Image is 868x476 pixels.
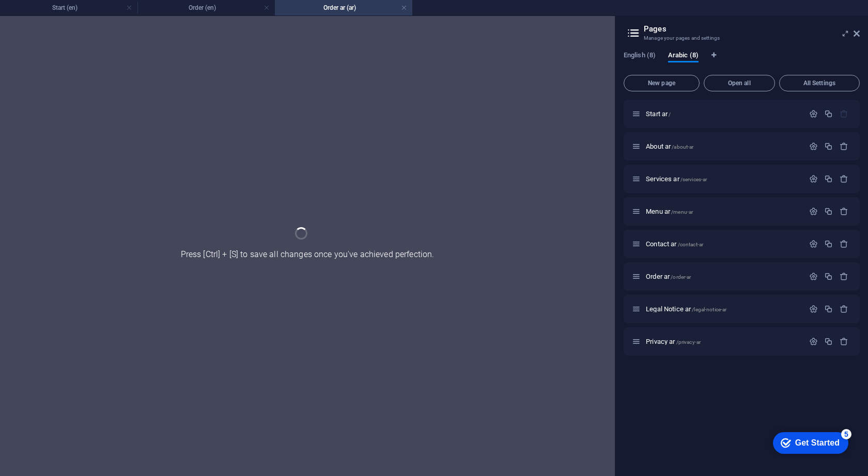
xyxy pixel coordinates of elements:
[671,209,693,215] span: /menu-ar
[643,338,804,345] div: Privacy ar/privacy-ar
[676,339,701,345] span: /privacy-ar
[643,110,804,117] div: Start ar/
[809,240,818,248] div: Settings
[644,24,860,34] h2: Pages
[840,207,848,216] div: Remove
[824,272,833,281] div: Duplicate
[76,2,87,12] div: 5
[646,175,707,183] span: Services ar
[680,177,707,182] span: /services-ar
[668,49,699,64] span: Arabic (8)
[8,5,84,27] div: Get Started 5 items remaining, 0% complete
[824,142,833,151] div: Duplicate
[624,51,860,71] div: Language Tabs
[643,143,804,150] div: About ar/about-ar
[646,208,693,215] span: Menu ar
[624,75,700,91] button: New page
[678,242,704,247] span: /contact-ar
[824,174,833,183] div: Duplicate
[824,207,833,216] div: Duplicate
[704,75,775,91] button: Open all
[840,305,848,313] div: Remove
[809,142,818,151] div: Settings
[809,174,818,183] div: Settings
[840,240,848,248] div: Remove
[628,80,695,86] span: New page
[646,338,701,345] span: Click to open page
[692,307,726,312] span: /legal-notice-ar
[708,80,770,86] span: Open all
[624,49,656,64] span: English (8)
[809,272,818,281] div: Settings
[784,80,855,86] span: All Settings
[809,109,818,118] div: Settings
[646,110,671,118] span: Start ar
[809,207,818,216] div: Settings
[824,337,833,346] div: Duplicate
[671,274,691,280] span: /order-ar
[643,273,804,280] div: Order ar/order-ar
[646,240,703,248] span: Contact ar
[840,272,848,281] div: Remove
[644,34,839,43] h3: Manage your pages and settings
[275,2,412,13] h4: Order ar (ar)
[840,109,848,118] div: The startpage cannot be deleted
[643,241,804,247] div: Contact ar/contact-ar
[643,208,804,215] div: Menu ar/menu-ar
[840,174,848,183] div: Remove
[669,112,671,117] span: /
[809,305,818,313] div: Settings
[643,176,804,182] div: Services ar/services-ar
[824,240,833,248] div: Duplicate
[646,142,693,150] span: Click to open page
[824,109,833,118] div: Duplicate
[30,11,75,21] div: Get Started
[779,75,860,91] button: All Settings
[840,142,848,151] div: Remove
[840,337,848,346] div: Remove
[646,273,691,280] span: Order ar
[824,305,833,313] div: Duplicate
[643,306,804,312] div: Legal Notice ar/legal-notice-ar
[809,337,818,346] div: Settings
[672,144,693,150] span: /about-ar
[646,305,726,313] span: Click to open page
[137,2,275,13] h4: Order (en)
